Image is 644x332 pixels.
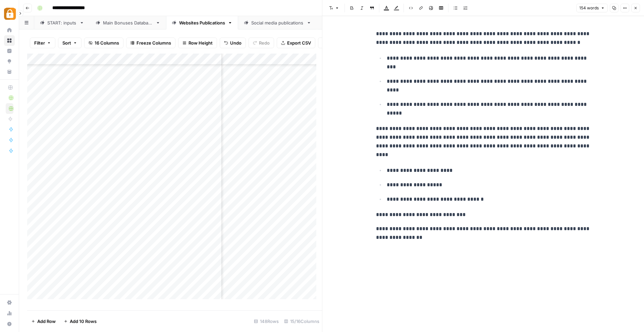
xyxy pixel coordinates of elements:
[137,40,171,46] span: Freeze Columns
[179,19,225,26] div: Websites Publications
[58,38,82,48] button: Sort
[37,318,56,325] span: Add Row
[249,38,274,48] button: Redo
[178,38,217,48] button: Row Height
[579,5,599,11] span: 154 words
[60,316,101,327] button: Add 10 Rows
[4,297,15,308] a: Settings
[230,40,241,46] span: Undo
[4,56,15,67] a: Opportunities
[95,40,119,46] span: 16 Columns
[34,16,90,29] a: START: inputs
[62,40,71,46] span: Sort
[34,40,45,46] span: Filter
[4,66,15,77] a: Your Data
[47,19,77,26] div: START: inputs
[4,8,16,20] img: Adzz Logo
[4,308,15,319] a: Usage
[238,16,317,29] a: Social media publications
[220,38,246,48] button: Undo
[126,38,175,48] button: Freeze Columns
[4,35,15,46] a: Browse
[287,40,311,46] span: Export CSV
[4,46,15,56] a: Insights
[317,16,410,29] a: another grid: extracted sources
[251,19,304,26] div: Social media publications
[251,316,281,327] div: 148 Rows
[30,38,55,48] button: Filter
[277,38,315,48] button: Export CSV
[166,16,238,29] a: Websites Publications
[103,19,153,26] div: Main Bonuses Database
[259,40,270,46] span: Redo
[70,318,97,325] span: Add 10 Rows
[576,4,608,12] button: 154 words
[90,16,166,29] a: Main Bonuses Database
[4,5,15,22] button: Workspace: Adzz
[4,319,15,329] button: Help + Support
[84,38,123,48] button: 16 Columns
[27,316,60,327] button: Add Row
[4,25,15,36] a: Home
[281,316,322,327] div: 15/16 Columns
[189,40,213,46] span: Row Height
